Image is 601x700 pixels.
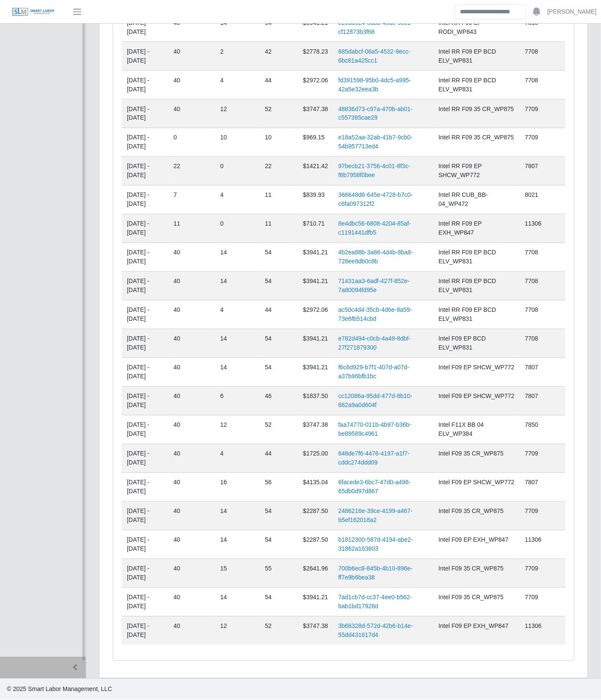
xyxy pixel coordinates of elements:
span: Intel F09 35 CR_WP875 [439,565,504,572]
td: 4 [215,444,260,473]
td: 14 [215,358,260,387]
span: Intel RR F09 EP BCD ELV_WP831 [439,77,496,93]
span: 7709 [525,594,538,601]
td: 46 [260,387,298,416]
td: 40 [168,301,215,329]
a: 685dabcf-06a5-4532-9ecc-6bc81a425cc1 [338,48,410,64]
a: 648de7f6-4476-4197-a1f7-cddc274ddd09 [338,450,410,466]
td: $3941.21 [298,272,333,301]
span: Intel RR F09 EP EXH_WP847 [439,220,482,236]
td: 14 [215,243,260,272]
td: [DATE] - [DATE] [122,157,168,186]
td: [DATE] - [DATE] [122,71,168,100]
td: 4 [215,301,260,329]
td: 54 [260,329,298,358]
a: e18a52aa-32ab-41b7-9cb0-54b957713ed4 [338,134,413,150]
a: faa74770-011b-4b97-b36b-be89589c4961 [338,422,411,437]
a: 71431aa3-6adf-427f-852e-7a80094fd95e [338,278,410,294]
td: 6 [215,387,260,416]
td: [DATE] - [DATE] [122,301,168,329]
td: [DATE] - [DATE] [122,416,168,444]
span: 11306 [525,537,542,543]
a: 366648d6-645e-4728-b7c0-c6fa097312f2 [338,192,413,208]
a: [PERSON_NAME] [547,7,597,16]
td: [DATE] - [DATE] [122,128,168,157]
td: 54 [260,502,298,531]
td: $1421.42 [298,157,333,186]
td: 22 [260,157,298,186]
td: 10 [260,128,298,157]
span: 7708 [525,307,538,314]
a: 2486216e-39ce-4199-a467-b5ef162018a2 [338,508,413,524]
td: $2972.06 [298,301,333,329]
td: $2972.06 [298,71,333,100]
td: 40 [168,531,215,559]
td: [DATE] - [DATE] [122,243,168,272]
td: $710.71 [298,214,333,243]
span: 7708 [525,278,538,285]
span: © 2025 Smart Labor Management, LLC [7,686,112,693]
td: [DATE] - [DATE] [122,502,168,531]
td: 0 [215,157,260,186]
td: [DATE] - [DATE] [122,588,168,617]
td: [DATE] - [DATE] [122,13,168,42]
span: Intel F09 EP SHCW_WP772 [439,479,514,486]
img: SLM Logo [12,7,55,17]
span: 7807 [525,364,538,371]
span: 8021 [525,192,538,199]
a: 6facede3-6bc7-47d0-a498-65db0d97d867 [338,479,411,495]
a: 4b2ea88b-3a86-4d4b-8ba8-728ee8db0c8b [338,249,413,265]
span: 7708 [525,77,538,84]
a: f6c6d929-b7f1-407d-a07d-a37b96bfb1bc [338,364,409,380]
td: 4 [215,186,260,214]
td: $969.15 [298,128,333,157]
td: 2 [215,42,260,71]
span: 7807 [525,163,538,170]
td: 40 [168,71,215,100]
td: $3747.38 [298,416,333,444]
td: 52 [260,100,298,128]
td: 40 [168,100,215,128]
td: $1725.00 [298,444,333,473]
td: 40 [168,42,215,71]
td: 14 [215,272,260,301]
td: 40 [168,13,215,42]
span: Intel F09 EP SHCW_WP772 [439,393,514,400]
td: 40 [168,243,215,272]
td: 11 [168,214,215,243]
a: 48836d73-c97a-470b-ab01-c557395cae29 [338,106,413,121]
span: Intel RR F09 EP BCD ELV_WP831 [439,48,496,64]
td: 11 [260,214,298,243]
span: 7709 [525,134,538,141]
td: 40 [168,473,215,502]
span: Intel F09 35 CR_WP875 [439,594,504,601]
td: 44 [260,71,298,100]
td: $3941.21 [298,243,333,272]
a: fd391598-95b0-4dc5-a995-42a5e32eea3b [338,77,411,93]
a: cc12086a-95dd-477d-8b10-682a9a0d604f [338,393,412,409]
td: [DATE] - [DATE] [122,559,168,588]
td: 42 [260,42,298,71]
td: 40 [168,416,215,444]
td: [DATE] - [DATE] [122,100,168,128]
td: 14 [215,502,260,531]
td: 14 [215,531,260,559]
td: 40 [168,617,215,646]
span: Intel F09 EP SHCW_WP772 [439,364,514,371]
span: Intel F09 EP EXH_WP847 [439,537,508,543]
td: 15 [215,559,260,588]
span: Intel RR F09 35 CR_WP875 [439,134,514,141]
span: Intel RR F09 EP BCD ELV_WP831 [439,307,496,323]
span: Intel RR F09 EP SHCW_WP772 [439,163,482,179]
span: Intel F09 EP BCD ELV_WP831 [439,335,486,351]
td: $1837.50 [298,387,333,416]
td: 40 [168,329,215,358]
td: 22 [168,157,215,186]
td: $2287.50 [298,502,333,531]
td: 52 [260,617,298,646]
td: [DATE] - [DATE] [122,329,168,358]
td: $3941.21 [298,13,333,42]
td: 12 [215,617,260,646]
td: 54 [260,588,298,617]
td: 11 [260,186,298,214]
